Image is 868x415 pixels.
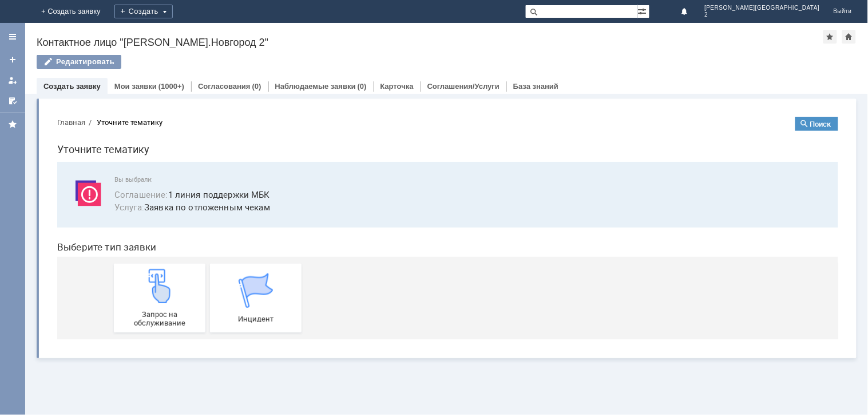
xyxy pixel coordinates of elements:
[66,81,120,92] span: Соглашение :
[381,82,414,91] a: Карточка
[252,82,261,91] div: (0)
[191,166,225,200] img: get067d4ba7cf7247ad92597448b2db9300
[3,92,22,110] a: Мои согласования
[747,9,790,23] button: Поиск
[66,156,157,225] a: Запрос на обслуживание
[823,30,837,44] div: Добавить в избранное
[66,80,222,93] button: Соглашение:1 линия поддержки МБК
[66,93,776,106] span: Заявка по отложенным чекам
[23,68,57,103] img: svg%3E
[198,82,251,91] a: Согласования
[37,37,823,48] div: Контактное лицо "[PERSON_NAME].Новгород 2"
[158,82,184,91] div: (1000+)
[114,5,173,18] div: Создать
[94,161,129,195] img: get23c147a1b4124cbfa18e19f2abec5e8f
[427,82,500,91] a: Соглашения/Услуги
[358,82,367,91] div: (0)
[9,134,790,145] header: Выберите тип заявки
[162,156,253,225] a: Инцидент
[43,82,101,91] a: Создать заявку
[9,33,790,50] h1: Уточните тематику
[705,11,820,18] span: 2
[49,10,114,19] div: Уточните тематику
[9,9,37,19] button: Главная
[842,30,856,44] div: Сделать домашней страницей
[3,50,22,69] a: Создать заявку
[114,82,157,91] a: Мои заявки
[165,207,250,216] span: Инцидент
[3,71,22,89] a: Мои заявки
[513,82,558,91] a: База знаний
[66,93,96,105] span: Услуга :
[275,82,356,91] a: Наблюдаемые заявки
[638,5,649,16] span: Расширенный поиск
[705,5,820,11] span: [PERSON_NAME][GEOGRAPHIC_DATA]
[69,202,154,220] span: Запрос на обслуживание
[66,68,776,76] span: Вы выбрали:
